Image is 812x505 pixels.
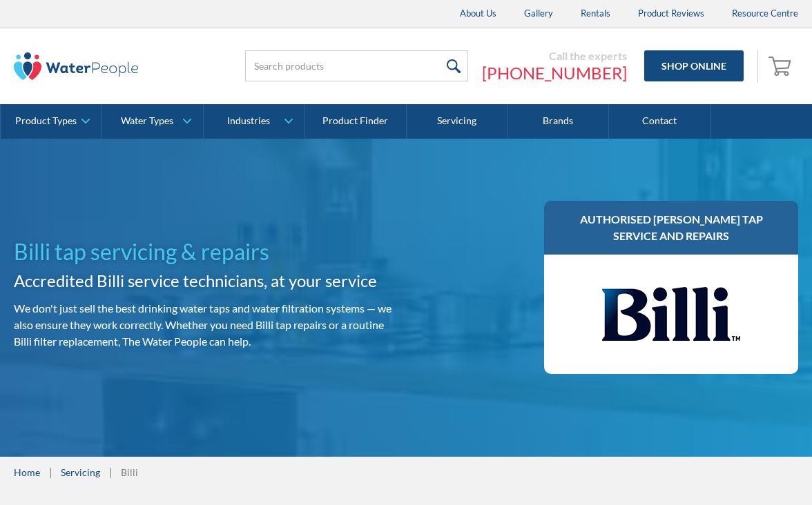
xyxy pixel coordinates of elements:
[558,211,784,244] h3: Authorised [PERSON_NAME] tap service and repairs
[1,104,101,139] a: Product Types
[61,465,100,479] a: Servicing
[121,115,173,127] div: Water Types
[102,104,203,139] a: Water Types
[407,104,508,139] a: Servicing
[14,268,400,293] h2: Accredited Billi service technicians, at your service
[107,464,114,480] div: |
[14,300,400,350] p: We don't just sell the best drinking water taps and water filtration systems — we also ensure the...
[305,104,407,139] a: Product Finder
[482,49,627,63] div: Call the experts
[204,104,304,139] a: Industries
[245,50,468,81] input: Search products
[121,465,138,479] div: Billi
[507,104,609,139] a: Brands
[14,52,138,80] img: The Water People
[15,115,77,127] div: Product Types
[768,55,795,77] img: shopping cart
[14,235,400,268] h1: Billi tap servicing & repairs
[609,104,710,139] a: Contact
[47,464,54,480] div: |
[644,50,744,81] a: Shop Online
[765,50,798,83] a: Open empty cart
[14,465,40,479] a: Home
[482,63,627,83] a: [PHONE_NUMBER]
[227,115,270,127] div: Industries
